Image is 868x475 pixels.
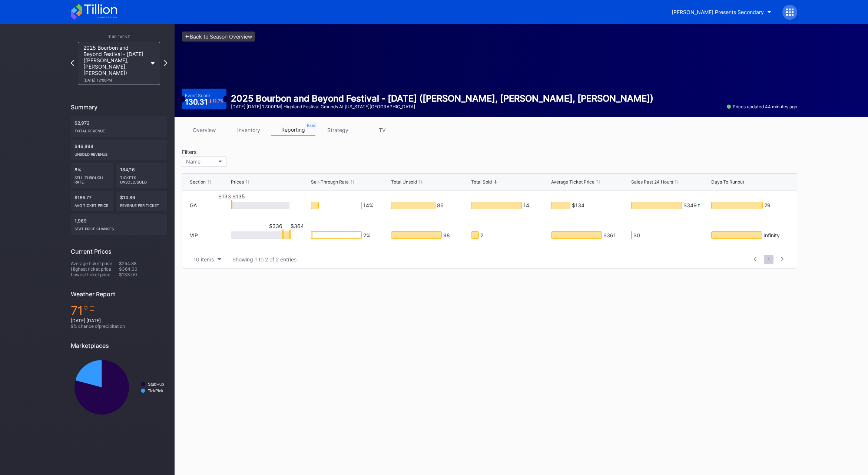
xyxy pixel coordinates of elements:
a: <-Back to Season Overview [182,32,255,42]
div: Revenue per ticket [120,200,164,208]
div: seat price changes [74,224,163,231]
div: GA [190,202,197,208]
div: Sell Through Rate [74,172,110,184]
div: $0 [633,232,640,238]
div: $185.77 [71,191,113,211]
div: 14 [523,202,529,209]
div: $133.00 [119,272,167,277]
div: Marketplaces [71,342,167,349]
div: Weather Report [71,290,167,298]
div: 8% [71,163,113,188]
div: 12.7 % [212,99,223,103]
div: Summary [71,103,167,111]
div: Sell-Through Rate [311,179,349,185]
div: [DATE] [DATE] 12:00PM | Highland Festival Grounds at [US_STATE][GEOGRAPHIC_DATA] [231,104,653,109]
div: Filters [182,149,230,155]
div: $349 [683,202,697,209]
text: TickPick [148,389,163,393]
div: 130.31 [185,98,224,106]
div: Average ticket price [71,261,119,266]
div: 98 [443,232,450,238]
button: 10 items [190,254,225,264]
div: Unsold Revenue [74,149,163,156]
div: Section [190,179,206,185]
div: [PERSON_NAME] Presents Secondary [672,9,764,15]
a: inventory [226,124,271,136]
div: 71 [71,303,167,318]
div: Prices updated 44 minutes ago [727,104,797,109]
div: 1,969 [71,214,167,235]
div: Average Ticket Price [551,179,594,185]
div: Total Revenue [74,126,163,133]
div: 29 [764,202,771,209]
div: $336 [269,223,282,229]
div: 9 % chance of precipitation [71,323,167,329]
div: 2 [480,232,483,238]
div: 86 [437,202,444,209]
div: 2 % [363,232,370,238]
div: $361 [603,232,616,238]
div: [DATE] 12:00PM [83,78,147,82]
div: $364 [291,223,304,229]
div: $364.00 [119,266,167,272]
a: strategy [315,124,360,136]
div: 2025 Bourbon and Beyond Festival - [DATE] ([PERSON_NAME], [PERSON_NAME], [PERSON_NAME]) [231,93,653,104]
div: $46,898 [71,140,167,160]
a: reporting [271,124,315,136]
div: $14.86 [116,191,168,211]
div: VIP [190,232,198,238]
svg: Chart title [71,355,167,420]
div: $135 [232,193,245,199]
div: Current Prices [71,248,167,255]
div: 184/16 [116,163,168,188]
div: $254.88 [119,261,167,266]
div: Highest ticket price [71,266,119,272]
div: Prices [231,179,244,185]
div: Total Sold [471,179,492,185]
span: 1 [764,255,773,264]
div: Sales Past 24 Hours [631,179,673,185]
div: Infinity [763,232,780,238]
span: ℉ [83,303,95,318]
div: $134 [572,202,584,209]
text: StubHub [148,382,164,386]
div: 14 % [363,202,373,209]
div: This Event [71,34,167,39]
div: Tickets Unsold/Sold [120,172,164,184]
div: Showing 1 to 2 of 2 entries [232,256,296,263]
div: $2,972 [71,116,167,137]
button: Name [182,156,226,167]
div: Avg ticket price [74,200,110,208]
a: overview [182,124,226,136]
div: Lowest ticket price [71,272,119,277]
div: 10 items [193,256,214,263]
div: 2025 Bourbon and Beyond Festival - [DATE] ([PERSON_NAME], [PERSON_NAME], [PERSON_NAME]) [83,44,147,82]
a: TV [360,124,404,136]
div: [DATE] [DATE] [71,318,167,323]
div: $133 [218,193,231,199]
div: Total Unsold [391,179,417,185]
div: Name [186,158,201,165]
div: Event Score [185,93,210,98]
button: [PERSON_NAME] Presents Secondary [666,5,777,19]
div: Days To Runout [711,179,744,185]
